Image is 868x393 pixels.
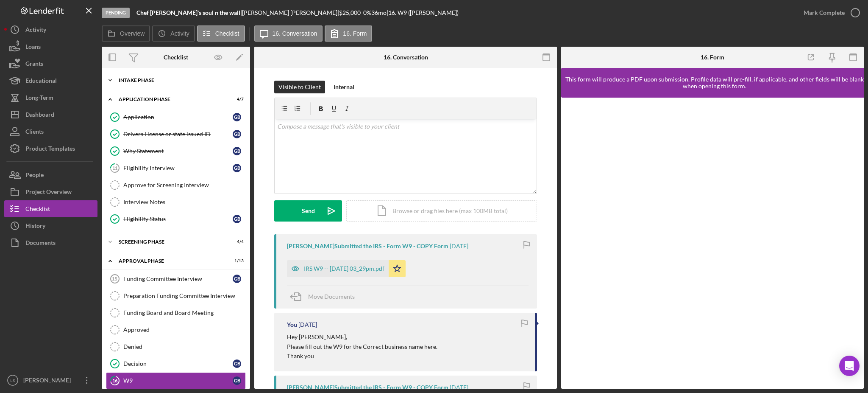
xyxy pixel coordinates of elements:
time: 2025-04-29 19:30 [450,243,468,250]
div: 1 / 13 [228,258,244,264]
label: Overview [120,30,145,37]
text: LS [10,378,15,383]
div: Interview Notes [123,199,245,205]
iframe: Lenderfit form [570,106,856,380]
div: Checklist [164,54,188,61]
div: Why Statement [123,148,233,154]
div: Denied [123,343,245,350]
div: 0 % [363,9,371,16]
button: IRS W9 -- [DATE] 03_29pm.pdf [287,260,406,277]
div: G B [233,359,241,368]
span: Move Documents [308,293,355,300]
div: Preparation Funding Committee Interview [123,292,245,299]
div: Visible to Client [278,81,321,93]
div: G B [233,376,241,385]
div: G B [233,275,241,283]
div: G B [233,147,241,155]
div: Funding Committee Interview [123,275,233,282]
a: ApplicationGB [106,109,246,126]
button: Move Documents [287,286,363,307]
button: Visible to Client [274,81,325,93]
button: Overview [102,25,150,42]
time: 2025-04-08 20:42 [450,384,468,391]
p: Hey [PERSON_NAME], [287,332,437,342]
a: Funding Board and Board Meeting [106,304,246,321]
a: Approved [106,321,246,338]
div: 16. Conversation [384,54,428,61]
div: Internal [334,81,354,93]
a: Drivers License or state issued IDGB [106,126,246,143]
a: 11Eligibility InterviewGB [106,160,246,177]
div: [PERSON_NAME] Submitted the IRS - Form W9 - COPY Form [287,384,448,391]
div: 4 / 7 [228,97,244,102]
div: Approved [123,326,245,333]
div: Open Intercom Messenger [839,356,860,376]
label: 16. Form [343,30,367,37]
div: W9 [123,377,233,384]
div: Eligibility Status [123,216,233,222]
a: 16W9GB [106,372,246,389]
button: LS[PERSON_NAME] [4,372,97,389]
div: Application Phase [119,97,223,102]
div: IRS W9 -- [DATE] 03_29pm.pdf [304,265,384,272]
div: [PERSON_NAME] Submitted the IRS - Form W9 - COPY Form [287,243,448,250]
p: Please fill out the W9 for the Correct business name here. [287,342,437,351]
div: Funding Board and Board Meeting [123,309,245,316]
div: 16. Form [701,54,724,61]
button: Mark Complete [795,4,864,21]
b: Chef [PERSON_NAME]'s soul n the wall [136,9,240,16]
div: Intake Phase [119,78,239,83]
div: 4 / 4 [228,239,244,244]
label: Activity [170,30,189,37]
a: Interview Notes [106,194,246,211]
div: This form will produce a PDF upon submission. Profile data will pre-fill, if applicable, and othe... [565,76,864,90]
button: Send [274,200,342,222]
label: 16. Conversation [273,30,317,37]
div: Pending [102,8,130,18]
div: Application [123,114,233,121]
tspan: 15 [112,276,117,281]
span: $25,000 [339,9,361,16]
a: Denied [106,338,246,355]
div: Send [302,200,315,222]
button: 16. Conversation [254,25,323,42]
p: Thank you [287,351,437,361]
div: Approve for Screening Interview [123,182,245,188]
a: DecisionGB [106,355,246,372]
div: G B [233,215,241,223]
button: Internal [329,81,359,93]
div: Mark Complete [804,4,845,21]
button: 16. Form [325,25,372,42]
div: Drivers License or state issued ID [123,131,233,138]
a: Preparation Funding Committee Interview [106,287,246,304]
div: Screening Phase [119,239,223,244]
a: Why StatementGB [106,143,246,160]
